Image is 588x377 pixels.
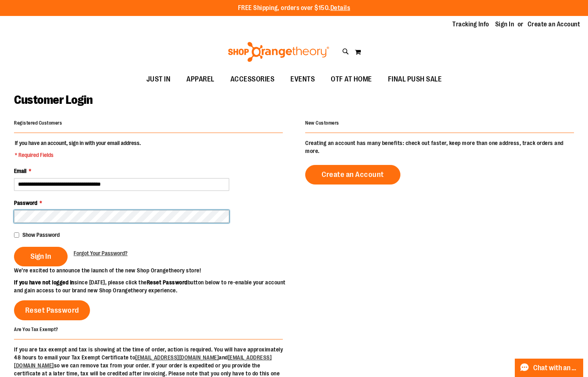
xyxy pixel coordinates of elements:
[380,70,450,89] a: FINAL PUSH SALE
[15,151,141,159] span: * Required Fields
[227,42,330,62] img: Shop Orangetheory
[74,250,128,256] span: Forgot Your Password?
[30,252,51,261] span: Sign In
[305,139,574,155] p: Creating an account has many benefits: check out faster, keep more than one address, track orders...
[14,247,68,266] button: Sign In
[282,70,323,89] a: EVENTS
[14,200,37,206] span: Password
[230,70,275,88] span: ACCESSORIES
[14,326,58,332] strong: Are You Tax Exempt?
[222,70,283,89] a: ACCESSORIES
[331,70,372,88] span: OTF AT HOME
[452,20,489,29] a: Tracking Info
[178,70,222,89] a: APPAREL
[14,278,294,294] p: since [DATE], please click the button below to re-enable your account and gain access to our bran...
[14,139,142,159] legend: If you have an account, sign in with your email address.
[322,170,384,179] span: Create an Account
[238,4,350,13] p: FREE Shipping, orders over $150.
[305,120,339,126] strong: New Customers
[515,359,584,377] button: Chat with an Expert
[14,266,294,274] p: We’re excited to announce the launch of the new Shop Orangetheory store!
[22,232,60,238] span: Show Password
[290,70,315,88] span: EVENTS
[74,249,128,257] a: Forgot Your Password?
[14,120,62,126] strong: Registered Customers
[186,70,214,88] span: APPAREL
[135,354,219,361] a: [EMAIL_ADDRESS][DOMAIN_NAME]
[323,70,380,89] a: OTF AT HOME
[528,20,580,29] a: Create an Account
[305,165,400,185] a: Create an Account
[330,4,350,12] a: Details
[14,279,74,286] strong: If you have not logged in
[14,300,90,320] a: Reset Password
[146,70,171,88] span: JUST IN
[25,306,79,315] span: Reset Password
[138,70,179,89] a: JUST IN
[14,168,26,174] span: Email
[495,20,514,29] a: Sign In
[388,70,442,88] span: FINAL PUSH SALE
[533,364,578,372] span: Chat with an Expert
[147,279,188,286] strong: Reset Password
[14,93,92,107] span: Customer Login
